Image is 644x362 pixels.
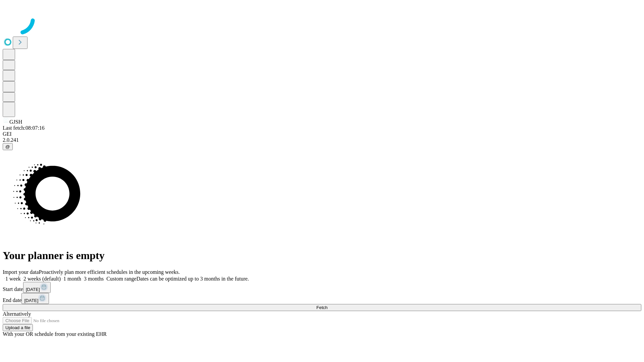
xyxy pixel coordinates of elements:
[137,276,249,282] span: Dates can be optimized up to 3 months in the future.
[24,298,38,303] span: [DATE]
[3,143,13,150] button: @
[3,331,107,337] span: With your OR schedule from your existing EHR
[5,144,10,149] span: @
[3,131,641,137] div: GEI
[316,305,327,310] span: Fetch
[26,287,40,292] span: [DATE]
[3,324,33,331] button: Upload a file
[21,293,49,304] button: [DATE]
[84,276,104,282] span: 3 months
[3,282,641,293] div: Start date
[63,276,81,282] span: 1 month
[3,304,641,311] button: Fetch
[23,282,51,293] button: [DATE]
[3,249,641,262] h1: Your planner is empty
[23,276,61,282] span: 2 weeks (default)
[106,276,136,282] span: Custom range
[3,137,641,143] div: 2.0.241
[3,125,45,131] span: Last fetch: 08:07:16
[3,269,39,275] span: Import your data
[5,276,21,282] span: 1 week
[3,293,641,304] div: End date
[9,119,22,125] span: GJSH
[39,269,180,275] span: Proactively plan more efficient schedules in the upcoming weeks.
[3,311,31,317] span: Alternatively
